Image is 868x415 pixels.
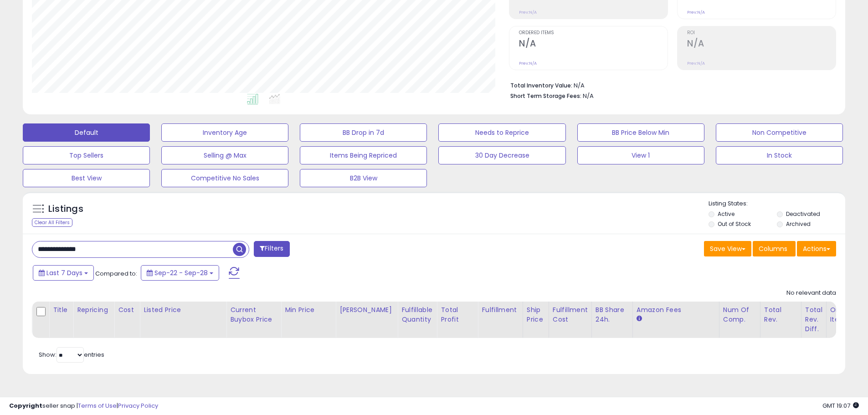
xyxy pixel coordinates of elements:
a: Terms of Use [78,401,117,410]
span: N/A [583,92,594,100]
button: 30 Day Decrease [438,146,565,164]
div: Amazon Fees [637,305,715,315]
a: Privacy Policy [118,401,158,410]
span: Sep-22 - Sep-28 [154,268,208,277]
div: Fulfillment [482,305,519,315]
div: Ship Price [527,305,545,324]
button: BB Drop in 7d [300,123,427,142]
small: Prev: N/A [687,61,705,66]
button: Last 7 Days [33,265,94,281]
div: Fulfillable Quantity [401,305,433,324]
div: Listed Price [144,305,222,315]
span: Last 7 Days [46,268,82,277]
button: Filters [254,241,289,257]
button: BB Price Below Min [577,123,704,142]
div: Ordered Items [830,305,863,324]
small: Prev: N/A [519,61,537,66]
h2: N/A [687,38,836,51]
button: Inventory Age [161,123,288,142]
label: Active [718,210,734,218]
button: B2B View [300,169,427,187]
li: N/A [510,79,829,90]
div: [PERSON_NAME] [339,305,394,315]
h5: Listings [48,203,83,215]
button: Top Sellers [23,146,150,164]
span: Show: entries [39,350,104,359]
h2: N/A [519,38,668,51]
b: Total Inventory Value: [510,82,572,89]
span: Ordered Items [519,31,668,36]
div: Repricing [77,305,110,315]
button: Best View [23,169,150,187]
div: Cost [118,305,136,315]
button: Selling @ Max [161,146,288,164]
strong: Copyright [9,401,42,410]
label: Archived [786,220,811,228]
label: Out of Stock [718,220,751,228]
span: ROI [687,31,836,36]
div: Total Profit [441,305,474,324]
div: Current Buybox Price [230,305,277,324]
button: Needs to Reprice [438,123,565,142]
button: Sep-22 - Sep-28 [141,265,219,281]
button: Columns [753,241,796,256]
small: Amazon Fees. [637,315,642,323]
div: Title [53,305,69,315]
b: Short Term Storage Fees: [510,92,581,100]
span: 2025-10-6 19:07 GMT [822,401,859,410]
div: seller snap | | [9,402,158,410]
div: Clear All Filters [32,218,72,227]
span: Compared to: [95,269,137,278]
button: View 1 [577,146,704,164]
button: In Stock [716,146,843,164]
div: BB Share 24h. [596,305,629,324]
p: Listing States: [709,200,845,208]
button: Default [23,123,150,142]
div: Min Price [285,305,332,315]
button: Actions [797,241,836,256]
div: Num of Comp. [723,305,756,324]
div: Total Rev. [764,305,797,324]
div: Total Rev. Diff. [805,305,822,334]
div: Fulfillment Cost [553,305,588,324]
button: Items Being Repriced [300,146,427,164]
div: No relevant data [786,289,836,297]
button: Save View [704,241,751,256]
span: Columns [759,244,787,253]
small: Prev: N/A [687,10,705,15]
label: Deactivated [786,210,820,218]
button: Competitive No Sales [161,169,288,187]
small: Prev: N/A [519,10,537,15]
button: Non Competitive [716,123,843,142]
